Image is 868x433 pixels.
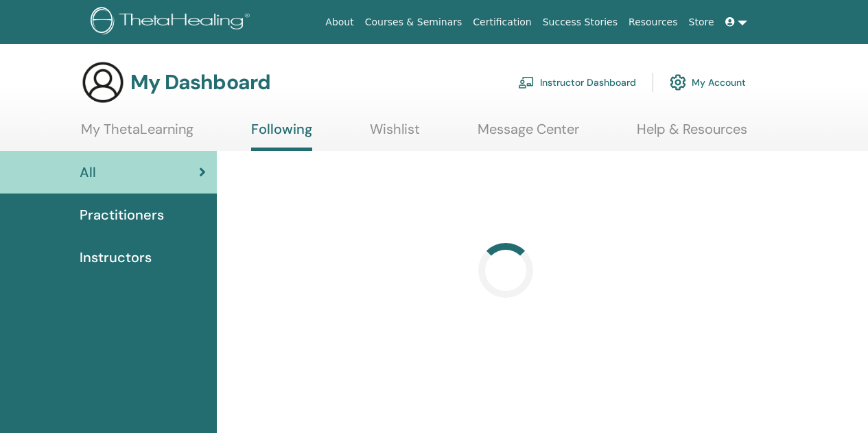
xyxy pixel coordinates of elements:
[670,71,686,94] img: cog.svg
[683,10,720,35] a: Store
[251,121,312,151] a: Following
[81,60,125,104] img: generic-user-icon.jpg
[130,70,270,95] h3: My Dashboard
[80,204,164,225] span: Practitioners
[80,247,152,268] span: Instructors
[467,10,537,35] a: Certification
[360,10,468,35] a: Courses & Seminars
[623,10,683,35] a: Resources
[670,67,746,97] a: My Account
[537,10,623,35] a: Success Stories
[80,162,96,183] span: All
[518,67,636,97] a: Instructor Dashboard
[320,10,359,35] a: About
[91,7,255,38] img: logo.png
[81,121,193,148] a: My ThetaLearning
[478,121,579,148] a: Message Center
[370,121,420,148] a: Wishlist
[518,76,535,89] img: chalkboard-teacher.svg
[637,121,747,148] a: Help & Resources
